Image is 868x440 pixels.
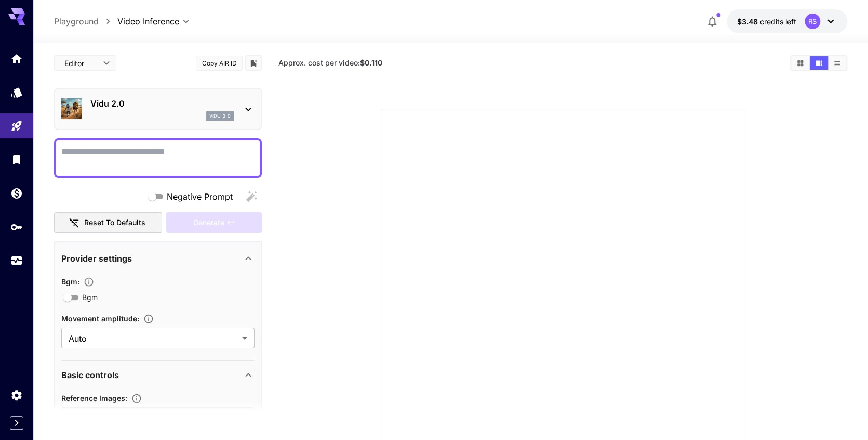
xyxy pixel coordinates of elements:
div: Library [10,153,23,166]
div: Home [10,52,23,65]
span: Bgm [82,292,98,303]
span: credits left [760,17,796,26]
b: $0.110 [360,58,382,67]
button: Upload a reference image to guide the result. Supported formats: MP4, WEBM and MOV. [127,393,146,404]
span: Movement amplitude : [61,314,139,323]
p: Vidu 2.0 [90,97,234,110]
div: Vidu 2.0vidu_2_0 [61,93,255,125]
button: $3.48378RS [727,9,847,33]
div: Models [10,86,23,99]
button: Add to library [249,57,258,69]
div: Wallet [10,187,23,200]
div: Playground [10,120,23,133]
p: Basic controls [61,369,119,381]
button: Expand sidebar [10,416,23,430]
span: Negative Prompt [167,190,233,203]
span: Editor [64,58,97,69]
span: Auto [69,332,238,345]
button: Copy AIR ID [196,56,243,71]
div: RS [805,14,820,29]
a: Playground [54,15,99,28]
span: $3.48 [737,17,760,26]
div: Settings [10,389,23,402]
div: Please upload at least one frame/referenceImage image [166,212,262,234]
div: Usage [10,254,23,267]
button: Show videos in list view [828,56,846,70]
p: vidu_2_0 [209,112,231,120]
div: $3.48378 [737,16,796,27]
div: Show videos in grid viewShow videos in video viewShow videos in list view [790,55,847,71]
div: Provider settings [61,246,255,271]
button: Reset to defaults [54,212,162,234]
button: Show videos in grid view [791,56,809,70]
div: API Keys [10,221,23,234]
span: Reference Images : [61,394,127,403]
p: Provider settings [61,252,132,265]
span: Approx. cost per video: [278,58,382,67]
span: Bgm : [61,277,79,286]
div: Basic controls [61,363,255,387]
nav: breadcrumb [54,15,117,28]
button: Show videos in video view [810,56,828,70]
span: Video Inference [117,15,179,28]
